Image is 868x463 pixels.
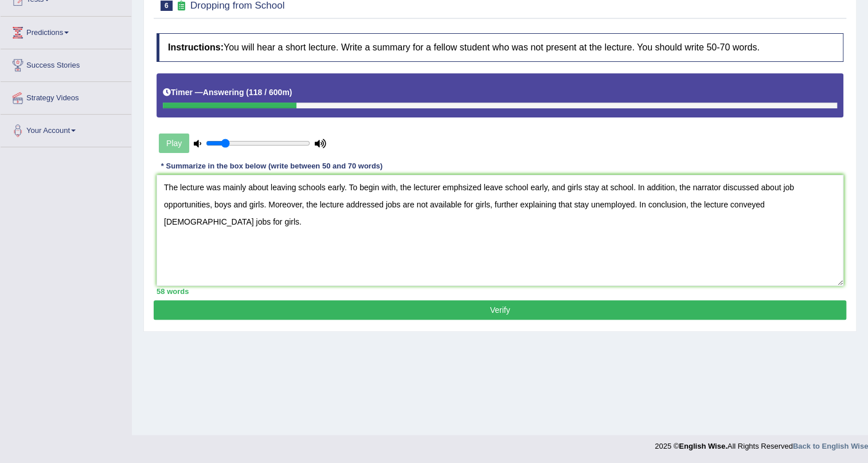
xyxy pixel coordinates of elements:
[157,33,843,62] h4: You will hear a short lecture. Write a summary for a fellow student who was not present at the le...
[679,442,727,450] strong: English Wise.
[161,1,173,11] span: 6
[246,88,249,97] b: (
[290,88,292,97] b: )
[168,42,224,52] b: Instructions:
[1,82,131,111] a: Strategy Videos
[203,88,244,97] b: Answering
[154,300,846,320] button: Verify
[655,435,868,452] div: 2025 © All Rights Reserved
[1,49,131,78] a: Success Stories
[1,17,131,45] a: Predictions
[163,88,292,97] h5: Timer —
[1,115,131,143] a: Your Account
[249,88,290,97] b: 118 / 600m
[175,1,187,11] small: Exam occurring question
[157,160,387,171] div: * Summarize in the box below (write between 50 and 70 words)
[793,442,868,450] a: Back to English Wise
[157,286,843,297] div: 58 words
